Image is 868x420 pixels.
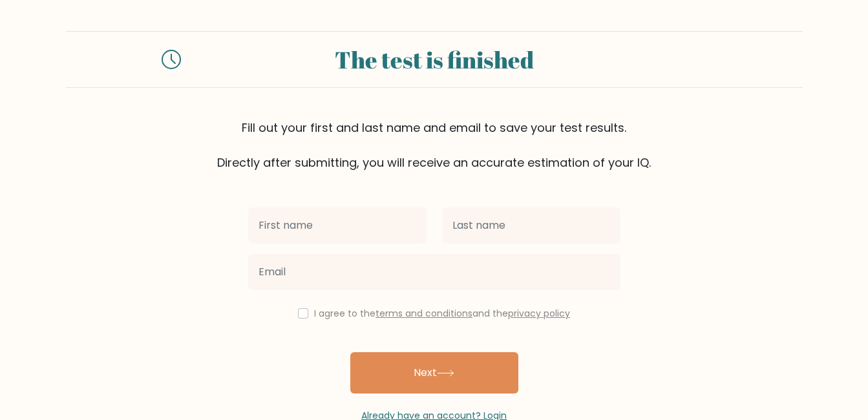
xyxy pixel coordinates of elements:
a: privacy policy [508,307,570,320]
a: terms and conditions [376,307,472,320]
button: Next [350,352,518,394]
div: Fill out your first and last name and email to save your test results. Directly after submitting,... [66,119,803,171]
input: First name [248,207,427,244]
input: Email [248,254,620,290]
input: Last name [442,207,620,244]
div: The test is finished [196,42,672,77]
label: I agree to the and the [314,307,570,320]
